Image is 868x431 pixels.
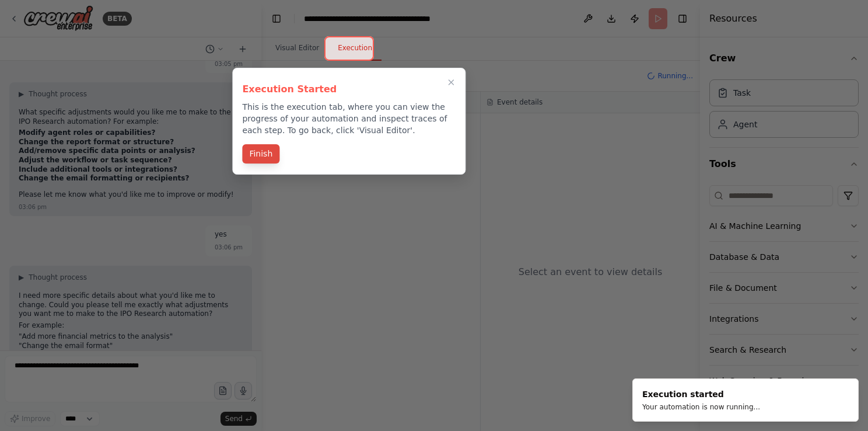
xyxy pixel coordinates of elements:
[444,75,458,89] button: Close walkthrough
[242,144,279,164] button: Finish
[242,82,456,96] h3: Execution Started
[642,402,760,412] div: Your automation is now running...
[268,11,285,27] button: Hide left sidebar
[242,101,456,136] p: This is the execution tab, where you can view the progress of your automation and inspect traces ...
[642,388,760,400] div: Execution started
